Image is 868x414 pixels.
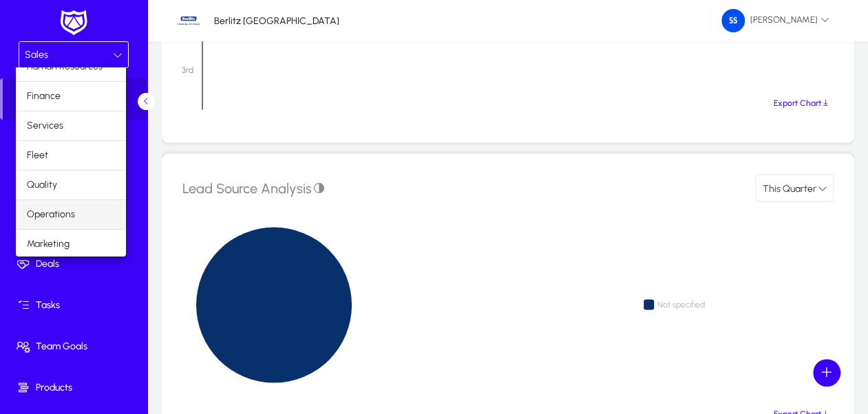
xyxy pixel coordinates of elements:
[27,118,63,134] span: Services
[27,206,75,223] span: Operations
[27,88,61,105] span: Finance
[27,177,57,193] span: Quality
[27,147,48,164] span: Fleet
[27,236,70,252] span: Marketing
